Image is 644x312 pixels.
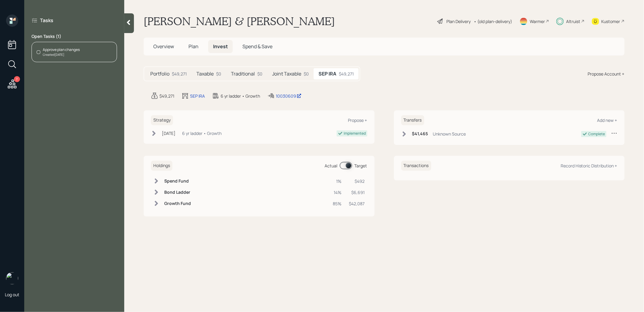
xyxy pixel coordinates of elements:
[164,190,191,195] h6: Bond Ladder
[433,131,466,137] div: Unknown Source
[159,93,174,99] div: $49,271
[530,18,545,25] div: Warmer
[5,292,19,297] div: Log out
[213,43,228,50] span: Invest
[304,71,309,77] div: $0
[401,161,431,171] h6: Transactions
[151,115,173,125] h6: Strategy
[349,189,365,196] div: $6,691
[151,161,172,171] h6: Holdings
[43,52,80,57] div: Created [DATE]
[355,163,367,169] div: Target
[588,71,625,77] div: Propose Account +
[333,178,342,184] div: 1%
[333,200,342,207] div: 85%
[349,200,365,207] div: $42,087
[348,117,367,123] div: Propose +
[216,71,221,77] div: $0
[189,43,199,50] span: Plan
[566,18,580,25] div: Altruist
[164,201,191,206] h6: Growth Fund
[43,47,80,52] div: Approve plan changes
[14,76,20,82] div: 7
[325,163,338,169] div: Actual
[602,18,620,25] div: Kustomer
[401,115,424,125] h6: Transfers
[196,71,214,77] h5: Taxable
[162,130,175,136] div: [DATE]
[257,71,262,77] div: $0
[349,178,365,184] div: $492
[40,17,53,24] label: Tasks
[589,131,605,137] div: Complete
[272,71,301,77] h5: Joint Taxable
[164,179,191,184] h6: Spend Fund
[221,93,260,99] div: 6 yr ladder • Growth
[182,130,222,136] div: 6 yr ladder • Growth
[597,117,617,123] div: Add new +
[242,43,272,50] span: Spend & Save
[412,131,428,136] h6: $41,465
[144,15,335,28] h1: [PERSON_NAME] & [PERSON_NAME]
[190,93,205,99] div: SEP IRA
[344,131,366,136] div: Implemented
[561,163,617,169] div: Record Historic Distribution +
[339,71,354,77] div: $49,271
[172,71,187,77] div: $49,271
[153,43,174,50] span: Overview
[474,18,512,25] div: • (old plan-delivery)
[231,71,255,77] h5: Traditional
[333,189,342,196] div: 14%
[6,272,18,284] img: treva-nostdahl-headshot.png
[150,71,169,77] h5: Portfolio
[319,71,336,77] h5: SEP IRA
[32,33,117,39] label: Open Tasks ( 1 )
[446,18,471,25] div: Plan Delivery
[276,93,302,99] div: 10030609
